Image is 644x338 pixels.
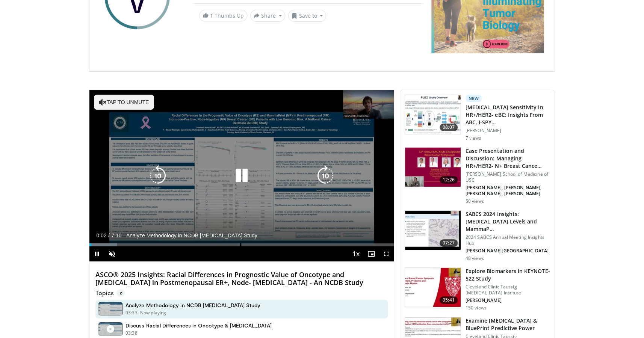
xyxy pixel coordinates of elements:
[405,268,461,307] img: f9e900ed-8b49-4801-a419-827b8de0e41d.150x105_q85_crop-smart_upscale.jpg
[125,330,138,336] p: 03:38
[466,305,487,311] p: 150 views
[466,171,550,183] p: [PERSON_NAME] School of Medicine of USC
[405,95,550,141] a: 08:07 New [MEDICAL_DATA] Sensitivity in HR+/HER2- eBC: Insights From ABC, I-SPY… [PERSON_NAME] 7 ...
[405,147,550,204] a: 12:26 Case Presentation and Discussion: Managing HR+/HER2- N+ Breast Cance… [PERSON_NAME] School ...
[466,255,484,261] p: 48 views
[89,90,394,262] video-js: Video Player
[104,246,119,261] button: Unmute
[379,246,394,261] button: Fullscreen
[440,176,458,184] span: 12:26
[466,198,484,204] p: 50 views
[199,10,247,21] a: 1 Thumbs Up
[96,232,106,238] span: 0:02
[466,128,550,134] p: [PERSON_NAME]
[125,302,260,309] h4: Analyze Methodology in NCDB [MEDICAL_DATA] Study
[250,10,285,22] button: Share
[466,135,481,141] p: 7 views
[349,246,364,261] button: Playback Rate
[126,232,257,239] span: Analyze Methodology in NCDB [MEDICAL_DATA] Study
[466,147,550,170] h3: Case Presentation and Discussion: Managing HR+/HER2- N+ Breast Cance…
[116,289,125,297] span: 2
[405,210,550,261] a: 07:27 SABCS 2024 Insights: [MEDICAL_DATA] Levels and MammaP… 2024 SABCS Annual Meeting Insights H...
[95,271,388,287] h4: ASCO® 2025 Insights: Racial Differences in Prognostic Value of Oncotype and [MEDICAL_DATA] in Pos...
[466,104,550,126] h3: [MEDICAL_DATA] Sensitivity in HR+/HER2- eBC: Insights From ABC, I-SPY…
[466,248,550,254] p: [PERSON_NAME][GEOGRAPHIC_DATA]
[466,297,550,303] p: [PERSON_NAME]
[466,185,550,197] p: [PERSON_NAME], [PERSON_NAME], [PERSON_NAME], [PERSON_NAME]
[466,210,550,233] h3: SABCS 2024 Insights: [MEDICAL_DATA] Levels and MammaP…
[89,243,394,246] div: Progress Bar
[125,322,272,329] h4: Discuss Racial Differences in Oncotype & [MEDICAL_DATA]
[466,317,550,332] h3: Examine [MEDICAL_DATA] & BluePrint Predictive Power
[405,95,461,134] img: 505b56eb-bbdf-4ffa-9b7f-320496728ca8.150x105_q85_crop-smart_upscale.jpg
[111,232,121,238] span: 7:10
[94,95,154,110] button: Tap to unmute
[440,296,458,304] span: 05:41
[288,10,327,22] button: Save to
[210,12,213,19] span: 1
[466,234,550,246] p: 2024 SABCS Annual Meeting Insights Hub
[89,246,104,261] button: Pause
[405,267,550,311] a: 05:41 Explore Biomarkers in KEYNOTE-522 Study Cleveland Clinic Taussig [MEDICAL_DATA] Institute [...
[466,267,550,282] h3: Explore Biomarkers in KEYNOTE-522 Study
[440,239,458,247] span: 07:27
[405,148,461,187] img: a4d95751-fb6a-4745-a7ef-8cffd60e6c96.150x105_q85_crop-smart_upscale.jpg
[95,289,125,297] p: Topics
[364,246,379,261] button: Enable picture-in-picture mode
[405,211,461,250] img: 75918d58-ac95-4c83-a292-272e71c559d3.150x105_q85_crop-smart_upscale.jpg
[466,284,550,296] p: Cleveland Clinic Taussig [MEDICAL_DATA] Institute
[138,309,166,316] p: - Now playing
[440,124,458,131] span: 08:07
[108,232,110,238] span: /
[125,309,138,316] p: 03:33
[466,95,482,102] p: New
